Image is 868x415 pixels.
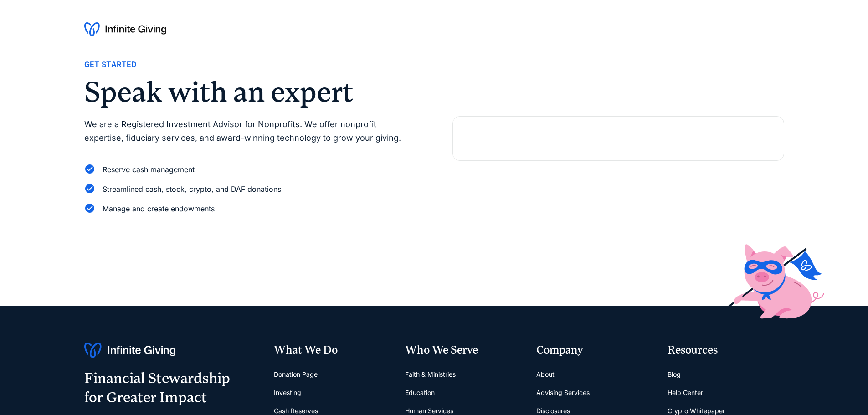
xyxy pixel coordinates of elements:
[536,365,555,384] a: About
[274,365,318,384] a: Donation Page
[536,384,590,402] a: Advising Services
[668,365,681,384] a: Blog
[103,164,195,176] div: Reserve cash management
[668,384,703,402] a: Help Center
[84,369,230,407] div: Financial Stewardship for Greater Impact
[103,203,215,215] div: Manage and create endowments
[84,78,416,106] h2: Speak with an expert
[536,343,653,358] div: Company
[274,343,390,358] div: What We Do
[668,343,784,358] div: Resources
[405,365,456,384] a: Faith & Ministries
[103,183,281,195] div: Streamlined cash, stock, crypto, and DAF donations
[274,384,301,402] a: Investing
[84,58,137,71] div: Get Started
[84,118,416,145] p: We are a Registered Investment Advisor for Nonprofits. We offer nonprofit expertise, fiduciary se...
[405,384,435,402] a: Education
[405,343,522,358] div: Who We Serve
